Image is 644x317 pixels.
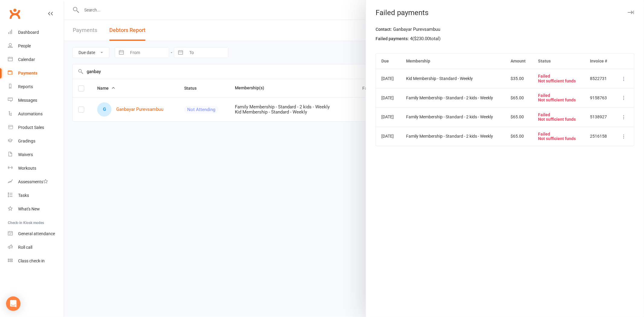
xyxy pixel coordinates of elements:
td: Family Membership - Standard - 2 kids - Weekly [401,88,505,107]
a: Class kiosk mode [8,254,64,268]
a: Dashboard [8,26,64,39]
td: $35.00 [505,69,533,88]
th: Amount [505,53,533,69]
div: Failed [538,93,579,98]
label: Failed payments: [376,35,409,42]
td: 5138927 [585,107,615,127]
div: Failed [538,74,579,78]
div: Ganbayar Purevsambuu [376,26,634,35]
th: Membership [401,53,505,69]
div: Messages [18,98,37,103]
td: Family Membership - Standard - 2 kids - Weekly [401,127,505,146]
div: Not sufficient funds [538,98,579,102]
td: $65.00 [505,107,533,127]
a: Assessments [8,175,64,189]
a: Clubworx [7,6,22,21]
a: General attendance kiosk mode [8,227,64,241]
a: Payments [8,66,64,80]
div: Open Intercom Messenger [6,296,21,311]
div: Not sufficient funds [538,136,579,141]
td: Kid Membership - Standard - Weekly [401,69,505,88]
div: Roll call [18,245,32,250]
a: Tasks [8,189,64,202]
td: 8522731 [585,69,615,88]
td: 2516158 [585,127,615,146]
div: Dashboard [18,30,39,35]
a: Messages [8,94,64,107]
div: Not sufficient funds [538,117,579,122]
div: Class check-in [18,258,45,263]
td: [DATE] [376,88,401,107]
div: Tasks [18,193,29,198]
td: [DATE] [376,69,401,88]
td: [DATE] [376,107,401,127]
div: Reports [18,84,33,89]
div: Payments [18,71,37,75]
div: People [18,43,31,48]
div: Waivers [18,152,33,157]
div: Assessments [18,179,48,184]
div: Not sufficient funds [538,79,579,83]
div: 4 ( $230.00 total) [376,35,634,44]
th: Due [376,53,401,69]
a: People [8,39,64,53]
div: General attendance [18,231,55,236]
a: Workouts [8,162,64,175]
a: What's New [8,202,64,216]
div: Product Sales [18,125,44,130]
td: Family Membership - Standard - 2 kids - Weekly [401,107,505,127]
div: Failed payments [366,8,644,17]
a: Waivers [8,148,64,162]
a: Calendar [8,53,64,66]
th: Status [533,53,585,69]
div: Failed [538,113,579,117]
td: [DATE] [376,127,401,146]
a: Reports [8,80,64,94]
a: Automations [8,107,64,121]
td: $65.00 [505,88,533,107]
label: Contact: [376,26,392,33]
a: Product Sales [8,121,64,134]
div: Workouts [18,166,36,171]
div: What's New [18,207,40,211]
div: Calendar [18,57,35,62]
td: $65.00 [505,127,533,146]
a: Gradings [8,134,64,148]
td: 9158763 [585,88,615,107]
a: Roll call [8,241,64,254]
th: Invoice # [585,53,615,69]
div: Automations [18,111,43,116]
div: Failed [538,132,579,136]
div: Gradings [18,139,35,143]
